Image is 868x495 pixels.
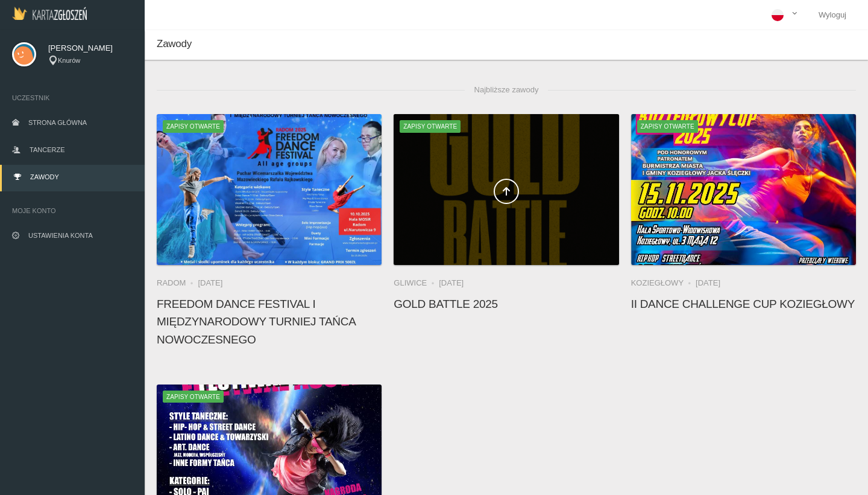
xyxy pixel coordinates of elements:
div: Knurów [48,56,133,66]
span: Ustawienia konta [28,232,93,239]
h4: Gold Battle 2025 [394,295,618,313]
h4: II Dance Challenge Cup KOZIEGŁOWY [631,295,856,313]
a: Gold Battle 2025Zapisy otwarte [394,114,618,265]
a: FREEDOM DANCE FESTIVAL I Międzynarodowy Turniej Tańca NowoczesnegoZapisy otwarte [157,114,382,265]
span: Zapisy otwarte [163,391,224,403]
span: Uczestnik [12,92,133,104]
a: II Dance Challenge Cup KOZIEGŁOWYZapisy otwarte [631,114,856,265]
li: [DATE] [439,277,464,289]
span: Najbliższe zawody [465,78,549,102]
img: FREEDOM DANCE FESTIVAL I Międzynarodowy Turniej Tańca Nowoczesnego [157,114,382,265]
img: Logo [12,7,87,20]
li: Koziegłowy [631,277,696,289]
span: Zapisy otwarte [637,120,698,132]
li: Radom [157,277,198,289]
span: Moje konto [12,205,133,217]
span: Strona główna [28,119,87,126]
span: [PERSON_NAME] [48,42,133,54]
span: Zapisy otwarte [400,120,461,132]
li: Gliwice [394,277,439,289]
span: Tancerze [30,146,64,153]
li: [DATE] [696,277,720,289]
span: Zapisy otwarte [163,120,224,132]
h4: FREEDOM DANCE FESTIVAL I Międzynarodowy Turniej Tańca Nowoczesnego [157,295,382,348]
span: Zawody [157,38,192,49]
img: svg [12,42,36,66]
img: II Dance Challenge Cup KOZIEGŁOWY [631,114,856,265]
span: Zawody [30,173,59,180]
li: [DATE] [198,277,222,289]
